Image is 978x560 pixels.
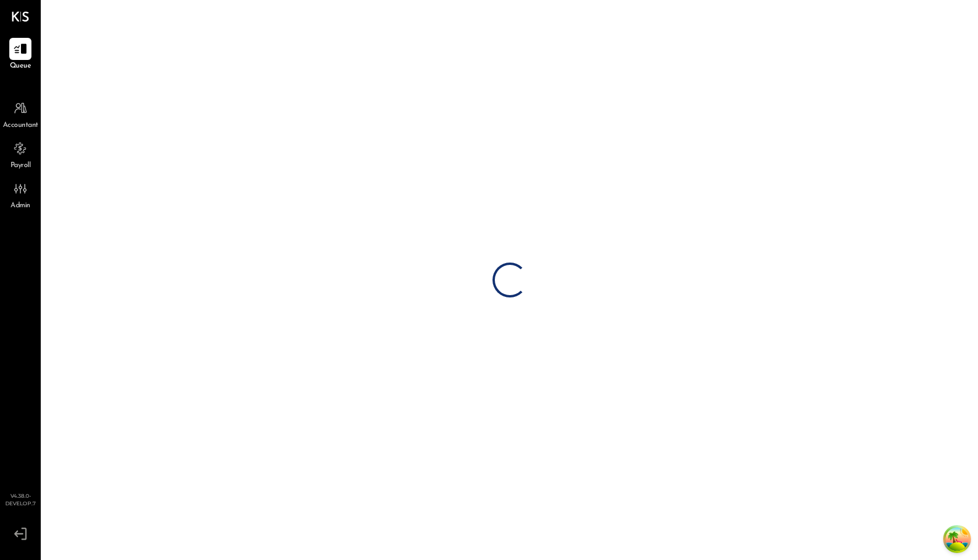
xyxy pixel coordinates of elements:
span: Accountant [3,120,38,131]
span: Queue [10,61,31,72]
a: Queue [1,38,40,72]
span: Admin [10,201,30,211]
button: Open Tanstack query devtools [945,527,969,551]
a: Accountant [1,97,40,131]
a: Payroll [1,137,40,171]
span: Payroll [10,161,31,171]
a: Admin [1,178,40,211]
